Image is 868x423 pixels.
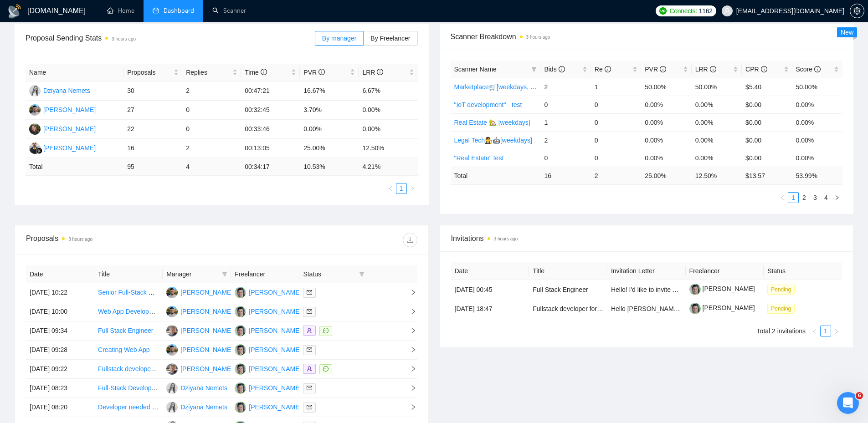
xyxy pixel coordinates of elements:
[533,286,588,293] a: Full Stack Engineer
[767,285,795,295] span: Pending
[529,280,607,299] td: Full Stack Engineer
[29,144,96,151] a: FG[PERSON_NAME]
[540,113,591,131] td: 1
[812,329,817,334] span: left
[249,364,301,374] div: [PERSON_NAME]
[410,186,415,191] span: right
[531,66,537,72] span: filter
[123,64,182,82] th: Proposals
[742,78,792,96] td: $5.40
[533,305,717,312] a: Fullstack developer for complete vacation rental booking platform
[182,120,241,139] td: 0
[403,233,417,247] button: download
[742,167,792,184] td: $ 13.57
[186,67,231,77] span: Replies
[591,131,641,149] td: 0
[26,379,94,398] td: [DATE] 08:23
[764,262,842,280] th: Status
[166,307,233,315] a: AK[PERSON_NAME]
[745,66,767,73] span: CPR
[166,382,178,394] img: DN
[235,365,301,372] a: YN[PERSON_NAME]
[641,131,691,149] td: 0.00%
[261,69,267,75] span: info-circle
[767,304,795,314] span: Pending
[792,78,842,96] td: 50.00%
[307,328,312,333] span: user-add
[241,139,300,158] td: 00:13:05
[98,365,282,372] a: Fullstack developer for complete vacation rental booking platform
[454,154,504,162] a: "Real Estate" test
[699,6,713,16] span: 1162
[777,192,788,203] li: Previous Page
[212,7,246,15] a: searchScanner
[182,158,241,176] td: 4
[834,195,840,200] span: right
[788,193,798,203] a: 1
[98,289,270,296] a: Senior Full-Stack Developer for AI-First Comparison Platform
[834,329,839,334] span: right
[814,66,821,72] span: info-circle
[792,149,842,167] td: 0.00%
[29,125,96,132] a: HH[PERSON_NAME]
[26,64,123,82] th: Name
[235,344,246,356] img: YN
[710,66,716,72] span: info-circle
[303,69,325,76] span: PVR
[26,321,94,341] td: [DATE] 09:34
[591,78,641,96] td: 1
[94,398,163,417] td: Developer needed for complex website development
[403,366,416,372] span: right
[821,192,832,203] li: 4
[451,167,541,184] td: Total
[300,120,359,139] td: 0.00%
[300,82,359,101] td: 16.67%
[810,192,821,203] li: 3
[241,82,300,101] td: 00:47:21
[362,69,383,76] span: LRR
[689,304,755,311] a: [PERSON_NAME]
[788,192,799,203] li: 1
[692,78,742,96] td: 50.00%
[529,299,607,318] td: Fullstack developer for complete vacation rental booking platform
[777,192,788,203] button: left
[742,113,792,131] td: $0.00
[127,67,172,77] span: Proposals
[26,265,94,283] th: Date
[689,303,701,314] img: c1Tebym3BND9d52IcgAhOjDIggZNrr93DrArCnDDhQCo9DNa2fMdUdlKkX3cX7l7jn
[300,158,359,176] td: 10.53 %
[94,302,163,321] td: Web App Development for Recipe Management
[98,346,149,353] a: Creating Web App
[235,288,301,296] a: YN[PERSON_NAME]
[182,82,241,101] td: 2
[357,267,366,281] span: filter
[29,143,41,154] img: FG
[454,83,573,91] a: Marketplace🛒[weekdays, full description]
[249,326,301,336] div: [PERSON_NAME]
[780,195,785,200] span: left
[641,113,691,131] td: 0.00%
[454,101,522,108] a: "IoT development" - test
[94,341,163,360] td: Creating Web App
[454,137,533,144] a: Legal Tech👩‍⚖️🤖[weekdays]
[98,403,247,411] a: Developer needed for complex website development
[29,85,41,97] img: DN
[692,167,742,184] td: 12.50 %
[607,262,686,280] th: Invitation Letter
[26,360,94,379] td: [DATE] 09:22
[792,96,842,113] td: 0.00%
[68,237,92,242] time: 3 hours ago
[36,148,42,154] img: gigradar-bm.png
[249,287,301,297] div: [PERSON_NAME]
[123,139,182,158] td: 16
[540,131,591,149] td: 2
[641,167,691,184] td: 25.00 %
[831,326,842,336] li: Next Page
[540,149,591,167] td: 0
[407,183,418,194] li: Next Page
[182,64,241,82] th: Replies
[123,101,182,120] td: 27
[591,167,641,184] td: 2
[403,236,417,244] span: download
[591,96,641,113] td: 0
